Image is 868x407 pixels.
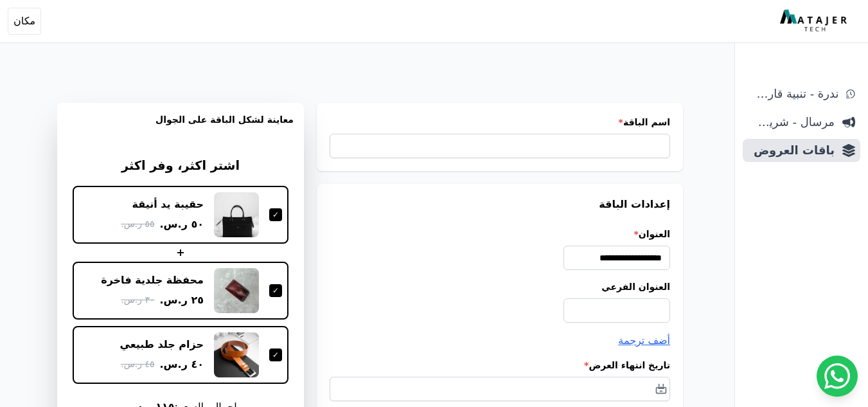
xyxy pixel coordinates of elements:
h3: اشتر اكثر، وفر اكثر [73,157,288,176]
span: مكان [13,14,35,29]
label: اسم الباقة [330,116,670,129]
span: ٥٠ ر.س. [159,217,204,232]
div: + [73,245,288,260]
span: ٢٥ ر.س. [159,293,204,308]
span: ٣٠ ر.س. [121,293,154,307]
div: محفظة جلدية فاخرة [101,273,204,287]
span: ٤٠ ر.س. [159,357,204,372]
span: أضف ترجمة [618,334,670,347]
label: تاريخ انتهاء العرض [330,359,670,372]
button: أضف ترجمة [618,333,670,348]
div: حزام جلد طبيعي [120,338,204,352]
label: العنوان [330,228,670,240]
span: مرسال - شريط دعاية [748,113,835,131]
span: ٤٥ ر.س. [121,357,154,371]
h3: إعدادات الباقة [330,197,670,212]
button: مكان [8,8,41,35]
img: حقيبة يد أنيقة [214,192,259,237]
label: العنوان الفرعي [330,280,670,293]
span: ٥٥ ر.س. [121,217,154,231]
span: ندرة - تنبية قارب علي النفاذ [748,85,838,103]
img: محفظة جلدية فاخرة [214,268,259,313]
img: حزام جلد طبيعي [214,332,259,377]
img: MatajerTech Logo [780,10,850,33]
span: باقات العروض [748,141,835,159]
h3: معاينة لشكل الباقة على الجوال [67,113,294,141]
div: حقيبة يد أنيقة [132,197,204,212]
